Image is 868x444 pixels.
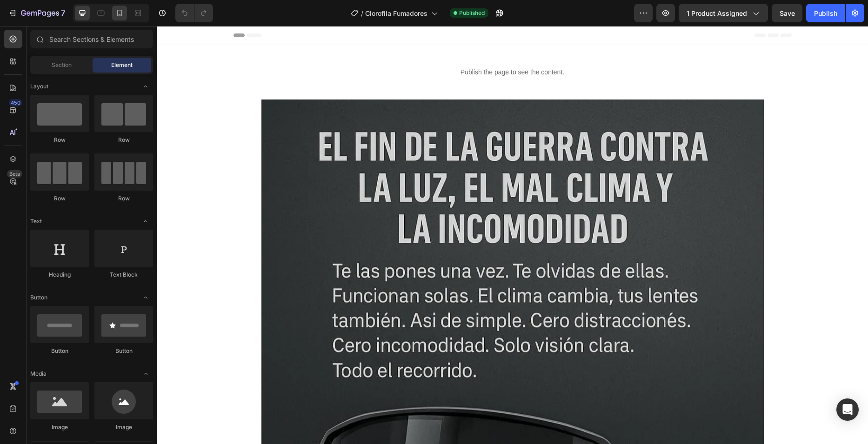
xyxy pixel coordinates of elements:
p: 7 [61,7,65,19]
div: Heading [30,271,89,279]
div: Button [30,347,89,355]
button: Publish [806,4,845,22]
div: Row [30,194,89,203]
div: Publish [814,8,837,18]
div: Row [30,136,89,144]
span: 1 product assigned [687,8,747,18]
div: Button [94,347,153,355]
span: / [361,8,363,18]
span: Element [111,61,133,69]
div: Undo/Redo [175,4,213,22]
span: Text [30,217,42,225]
button: Save [772,4,802,22]
div: Row [94,194,153,203]
div: Beta [7,170,22,178]
span: Published [459,9,485,17]
input: Search Sections & Elements [30,30,153,48]
span: Button [30,293,47,302]
span: Clorofila Fumadores [365,8,427,18]
div: 450 [9,99,22,106]
span: Layout [30,82,48,91]
div: Image [94,423,153,431]
div: Open Intercom Messenger [836,398,859,421]
span: Toggle open [138,366,153,381]
button: 1 product assigned [679,4,768,22]
span: Section [52,61,72,69]
span: Toggle open [138,290,153,305]
div: Row [94,136,153,144]
span: Toggle open [138,79,153,94]
span: Toggle open [138,214,153,229]
button: 7 [4,4,69,22]
span: Save [780,9,795,17]
iframe: Design area [157,26,868,444]
span: Media [30,370,47,378]
div: Image [30,423,89,431]
div: Text Block [94,271,153,279]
